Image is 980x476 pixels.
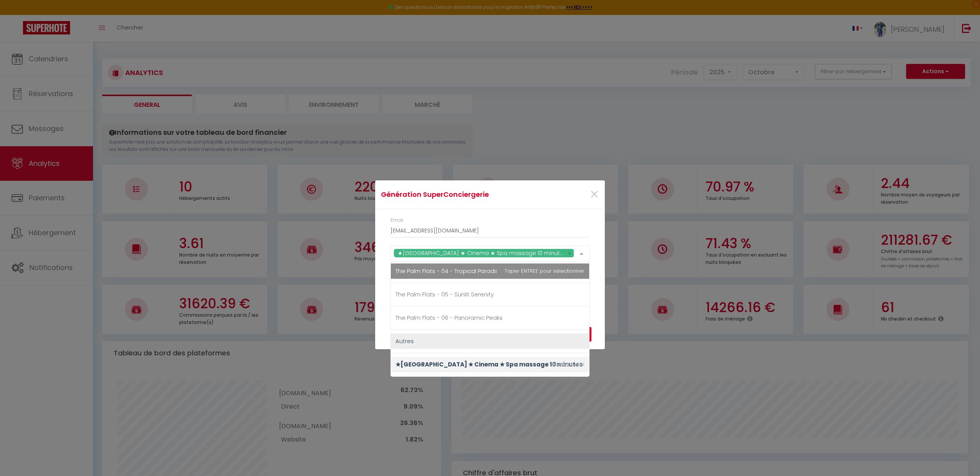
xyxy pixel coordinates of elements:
button: Close [590,186,599,203]
span: The Palm Flats - 04 - Tropical Paradise [395,267,502,275]
span: ★[GEOGRAPHIC_DATA] ★ Cinema ★ Spa massage 10 minutes [395,360,583,368]
span: ★[GEOGRAPHIC_DATA] ★ Cinema ★ Spa massage 10 minutes [398,249,566,257]
label: Email [390,217,403,224]
span: The Palm Flats - 05 - Sunlit Serenity [395,290,494,298]
span: The Palm Flats - 06 - Panoramic Peaks [395,314,503,322]
span: × [590,183,599,206]
h4: Génération SuperConciergerie [381,189,523,200]
span: Autres [395,337,414,345]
